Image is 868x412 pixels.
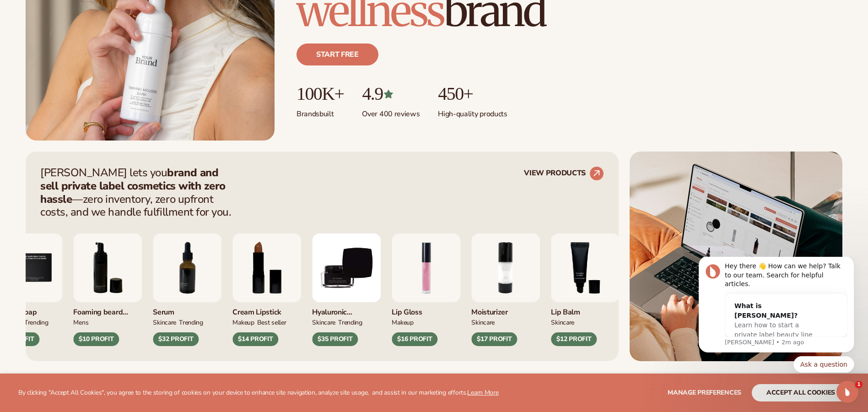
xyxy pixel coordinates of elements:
[232,233,301,346] div: 8 / 9
[297,104,344,119] p: Brands built
[467,388,498,397] a: Learn More
[40,5,162,32] div: Hey there 👋 How can we help? Talk to our team. Search for helpful articles.
[551,317,574,327] div: SKINCARE
[362,84,420,104] p: 4.9
[471,233,540,346] div: 2 / 9
[362,104,420,119] p: Over 400 reviews
[392,233,460,346] div: 1 / 9
[471,317,495,327] div: SKINCARE
[685,257,868,378] iframe: Intercom notifications message
[153,302,221,317] div: Serum
[551,233,620,302] img: Smoothing lip balm.
[438,84,507,104] p: 450+
[392,302,460,317] div: Lip Gloss
[49,65,128,91] span: Learn how to start a private label beauty line with [PERSON_NAME]
[312,233,381,302] img: Hyaluronic Moisturizer
[108,99,169,116] button: Quick reply: Ask a question
[153,233,221,302] img: Collagen and retinol serum.
[40,37,144,100] div: What is [PERSON_NAME]?Learn how to start a private label beauty line with [PERSON_NAME]
[153,317,176,327] div: SKINCARE
[232,233,301,302] img: Luxury cream lipstick.
[18,389,499,397] p: By clicking "Accept All Cookies", you agree to the storing of cookies on your device to enhance s...
[551,302,620,317] div: Lip Balm
[855,381,863,388] span: 1
[392,332,437,346] div: $16 PROFIT
[73,332,119,346] div: $10 PROFIT
[153,332,199,346] div: $32 PROFIT
[668,388,741,397] span: Manage preferences
[630,152,842,361] img: Shopify Image 5
[524,166,604,181] a: VIEW PRODUCTS
[312,317,335,327] div: SKINCARE
[551,332,597,346] div: $12 PROFIT
[232,302,301,317] div: Cream Lipstick
[392,233,460,302] img: Pink lip gloss.
[73,233,142,346] div: 6 / 9
[73,233,142,302] img: Foaming beard wash.
[338,317,362,327] div: TRENDING
[312,302,381,317] div: Hyaluronic moisturizer
[232,317,254,327] div: MAKEUP
[668,384,741,401] button: Manage preferences
[471,332,517,346] div: $17 PROFIT
[21,7,35,22] img: Profile image for Lee
[179,317,203,327] div: TRENDING
[14,99,169,116] div: Quick reply options
[312,233,381,346] div: 9 / 9
[40,5,162,80] div: Message content
[836,381,858,403] iframe: Intercom live chat
[73,302,142,317] div: Foaming beard wash
[153,233,221,346] div: 7 / 9
[297,43,378,65] a: Start free
[73,317,88,327] div: mens
[551,233,620,346] div: 3 / 9
[40,166,237,219] p: [PERSON_NAME] lets you —zero inventory, zero upfront costs, and we handle fulfillment for you.
[40,165,226,206] strong: brand and sell private label cosmetics with zero hassle
[257,317,286,327] div: BEST SELLER
[312,332,358,346] div: $35 PROFIT
[438,104,507,119] p: High-quality products
[49,44,135,64] div: What is [PERSON_NAME]?
[471,302,540,317] div: Moisturizer
[752,384,850,401] button: accept all cookies
[24,317,49,327] div: TRENDING
[40,81,162,90] p: Message from Lee, sent 2m ago
[232,332,278,346] div: $14 PROFIT
[297,84,344,104] p: 100K+
[471,233,540,302] img: Moisturizing lotion.
[392,317,413,327] div: MAKEUP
